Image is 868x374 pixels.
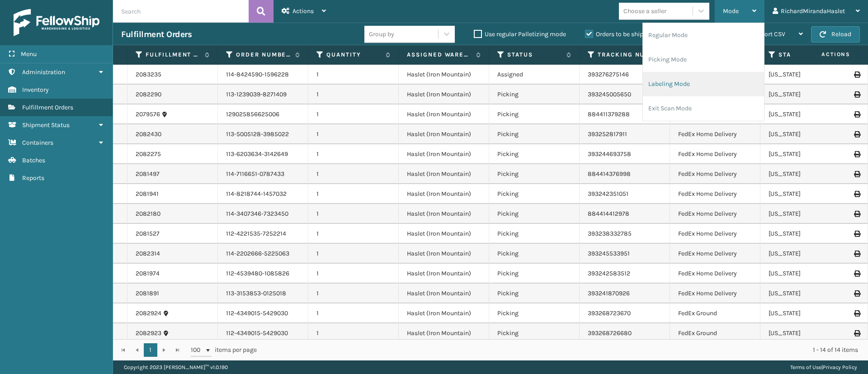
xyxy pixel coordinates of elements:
td: Picking [489,124,580,144]
h3: Fulfillment Orders [121,29,192,40]
img: logo [14,9,99,36]
td: Haslet (Iron Mountain) [399,284,489,303]
td: FedEx Home Delivery [670,204,760,224]
td: [US_STATE] [760,264,851,284]
td: 113-3153853-0125018 [218,284,308,303]
i: Print Label [854,111,859,118]
span: Fulfillment Orders [22,104,73,111]
a: 2081527 [136,229,160,238]
td: 114-8218744-1457032 [218,184,308,204]
td: FedEx Home Delivery [670,184,760,204]
td: Picking [489,144,580,164]
td: 114-3407346-7323450 [218,204,308,224]
a: 2082275 [136,150,161,159]
span: Reports [22,174,44,182]
td: Haslet (Iron Mountain) [399,224,489,244]
span: Mode [723,7,739,15]
span: 100 [191,346,204,355]
td: Haslet (Iron Mountain) [399,303,489,323]
td: 114-7116651-0787433 [218,164,308,184]
td: [US_STATE] [760,244,851,264]
a: 393242583512 [588,270,630,277]
td: 112-4349015-5429030 [218,303,308,323]
td: 1 [308,124,399,144]
label: Quantity [326,51,381,59]
label: Use regular Palletizing mode [474,30,566,38]
td: Picking [489,224,580,244]
td: 112-4221535-7252214 [218,224,308,244]
i: Print Label [854,270,859,277]
td: Haslet (Iron Mountain) [399,184,489,204]
td: Assigned [489,65,580,85]
td: 1 [308,144,399,164]
td: Picking [489,204,580,224]
td: FedEx Home Delivery [670,264,760,284]
td: 129025856625006 [218,104,308,124]
td: 1 [308,264,399,284]
a: 2082290 [136,90,161,99]
td: 113-6203634-3142649 [218,144,308,164]
td: 1 [308,85,399,104]
td: [US_STATE] [760,284,851,303]
a: 393276275146 [588,71,629,78]
div: 1 - 14 of 14 items [269,346,858,355]
td: Haslet (Iron Mountain) [399,65,489,85]
td: [US_STATE] [760,204,851,224]
td: [US_STATE] [760,323,851,343]
td: [US_STATE] [760,124,851,144]
td: FedEx Home Delivery [670,224,760,244]
td: 113-5005128-3985022 [218,124,308,144]
a: 2082180 [136,209,160,218]
a: 884414376998 [588,170,631,178]
td: [US_STATE] [760,224,851,244]
a: 393268723670 [588,309,631,317]
td: 1 [308,104,399,124]
td: 114-8424590-1596228 [218,65,308,85]
div: | [790,360,857,374]
td: FedEx Ground [670,303,760,323]
i: Print Label [854,231,859,237]
i: Print Label [854,171,859,177]
td: 1 [308,164,399,184]
td: Haslet (Iron Mountain) [399,323,489,343]
div: Group by [369,29,394,39]
td: Picking [489,264,580,284]
td: Haslet (Iron Mountain) [399,124,489,144]
td: Haslet (Iron Mountain) [399,244,489,264]
i: Print Label [854,310,859,317]
td: FedEx Home Delivery [670,244,760,264]
td: 1 [308,244,399,264]
td: Haslet (Iron Mountain) [399,164,489,184]
a: 2083235 [136,70,161,79]
span: Actions [793,47,856,62]
a: 393252817911 [588,130,627,138]
span: Menu [21,50,37,58]
a: 2082430 [136,130,161,139]
td: 114-2202666-5225063 [218,244,308,264]
label: Status [507,51,562,59]
label: Tracking Number [598,51,652,59]
label: Assigned Warehouse [407,51,472,59]
i: Print Label [854,91,859,98]
i: Print Label [854,290,859,297]
td: 112-4539480-1085826 [218,264,308,284]
td: [US_STATE] [760,303,851,323]
span: Administration [22,68,65,76]
td: Haslet (Iron Mountain) [399,144,489,164]
td: Haslet (Iron Mountain) [399,204,489,224]
i: Print Label [854,131,859,137]
a: 2081974 [136,269,160,278]
td: Picking [489,85,580,104]
span: Export CSV [754,30,785,38]
a: 2082924 [136,309,161,318]
td: FedEx Home Delivery [670,284,760,303]
td: FedEx Home Delivery [670,144,760,164]
label: Order Number [236,51,291,59]
td: [US_STATE] [760,144,851,164]
a: 2079576 [136,110,160,119]
td: 1 [308,323,399,343]
td: Picking [489,323,580,343]
td: 1 [308,184,399,204]
td: Picking [489,184,580,204]
td: Picking [489,244,580,264]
